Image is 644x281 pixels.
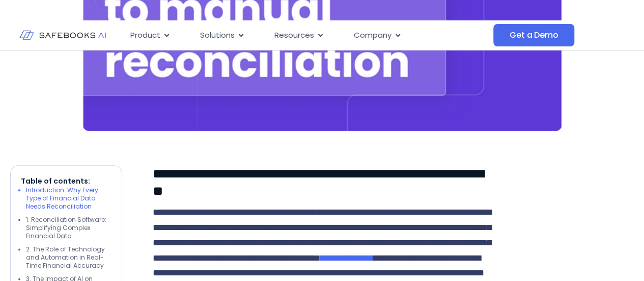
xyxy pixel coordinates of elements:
[130,30,160,41] span: Product
[122,25,493,45] nav: Menu
[510,30,558,40] span: Get a Demo
[26,245,111,270] li: 2. The Role of Technology and Automation in Real-Time Financial Accuracy
[274,30,314,41] span: Resources
[493,24,574,46] a: Get a Demo
[200,30,235,41] span: Solutions
[26,216,111,240] li: 1. Reconciliation Software: Simplifying Complex Financial Data
[354,30,391,41] span: Company
[122,25,493,45] div: Menu Toggle
[21,176,111,186] p: Table of contents:
[26,186,111,211] li: Introduction: Why Every Type of Financial Data Needs Reconciliation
